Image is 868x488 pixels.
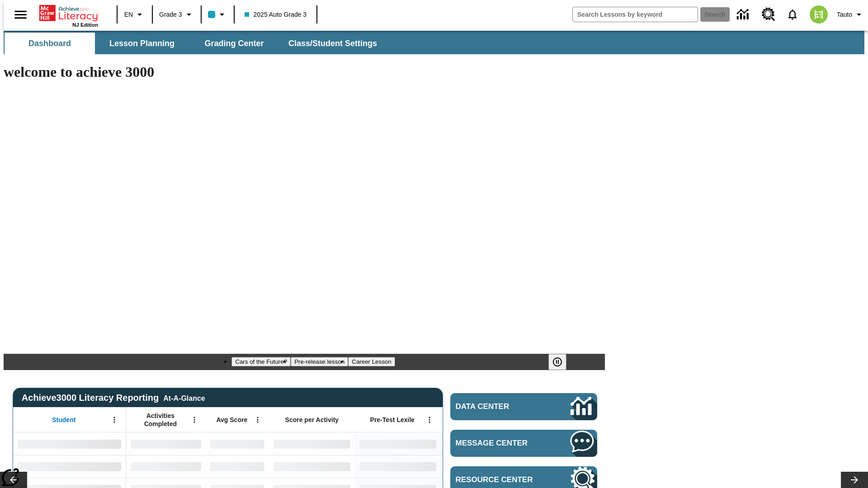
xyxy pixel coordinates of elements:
button: Language: EN, Select a language [120,6,149,23]
button: Slide 1 Cars of the Future? [231,357,291,366]
button: Open Menu [251,413,264,427]
span: Data Center [456,402,540,411]
a: Home [39,4,98,22]
button: Lesson carousel, Next [841,472,868,488]
button: Open Menu [188,413,201,427]
span: Student [52,416,75,424]
div: SubNavbar [4,33,385,54]
span: Resource Center [456,475,543,484]
button: Class/Student Settings [281,33,384,54]
button: Profile/Settings [833,6,868,23]
div: No Data, [206,432,269,455]
a: Data Center [731,2,756,27]
span: NJ Edition [72,22,98,28]
img: avatar image [810,5,828,23]
input: search field [573,7,698,22]
div: At-A-Glance [163,393,205,403]
h1: welcome to achieve 3000 [4,64,605,80]
div: Home [39,3,98,28]
button: Dashboard [5,33,95,54]
div: No Data, [126,455,206,478]
span: Score per Activity [285,416,339,424]
div: Pause [548,354,576,370]
span: Avg Score [216,416,247,424]
span: Grade 3 [159,10,182,19]
button: Grading Center [189,33,279,54]
a: Resource Center, Will open in new tab [756,2,781,27]
a: Data Center [450,393,597,420]
div: No Data, [206,455,269,478]
div: No Data, [126,432,206,455]
button: Slide 3 Career Lesson [348,357,395,366]
span: Class/Student Settings [288,38,377,49]
span: EN [124,10,133,19]
button: Open Menu [423,413,436,427]
span: Pre-Test Lexile [370,416,415,424]
span: Dashboard [28,38,71,49]
button: Lesson Planning [97,33,187,54]
button: Grade: Grade 3, Select a grade [156,6,198,23]
button: Select a new avatar [804,3,833,26]
a: Notifications [781,3,804,26]
span: Achieve3000 Literacy Reporting [22,393,205,403]
button: Open Menu [108,413,121,427]
div: SubNavbar [4,31,864,54]
span: 2025 Auto Grade 3 [245,10,307,19]
span: Lesson Planning [109,38,175,49]
a: Message Center [450,430,597,457]
span: Grading Center [204,38,264,49]
button: Class color is light blue. Change class color [204,6,231,23]
button: Open side menu [7,1,34,28]
span: Tauto [837,10,852,19]
span: Message Center [456,439,543,448]
button: Slide 2 Pre-release lesson [291,357,348,366]
span: Activities Completed [131,412,190,428]
button: Pause [548,354,566,370]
